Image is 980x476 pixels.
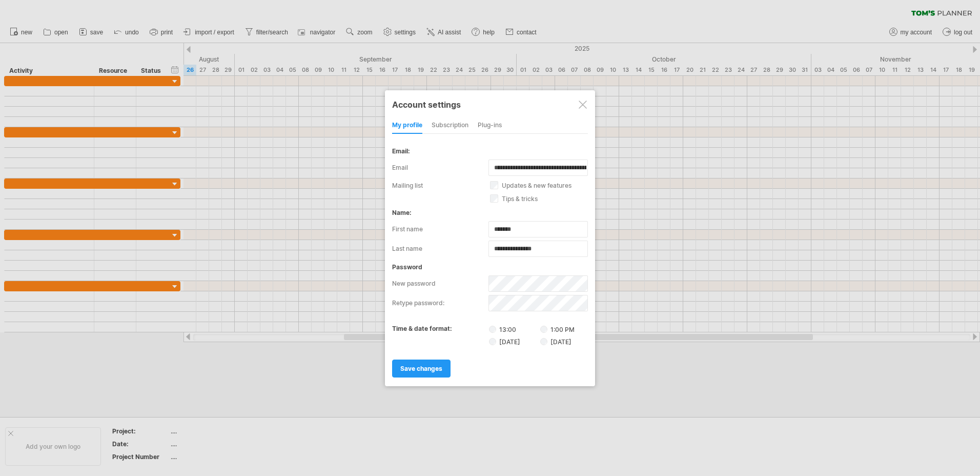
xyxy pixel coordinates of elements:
[540,338,547,345] input: [DATE]
[392,275,488,292] label: new password
[392,147,588,155] div: email:
[540,338,571,346] label: [DATE]
[489,326,496,333] input: 13:00
[392,241,488,257] label: last name
[478,117,502,134] div: Plug-ins
[392,263,588,271] div: password
[392,221,488,237] label: first name
[392,160,488,176] label: email
[540,326,547,333] input: 1:00 PM
[392,117,422,134] div: my profile
[432,117,468,134] div: subscription
[540,326,575,333] label: 1:00 PM
[400,365,442,372] span: save changes
[392,360,451,378] a: save changes
[392,182,490,189] label: mailing list
[490,182,600,189] label: updates & new features
[490,195,600,203] label: tips & tricks
[489,338,496,345] input: [DATE]
[392,209,588,216] div: name:
[489,325,539,333] label: 13:00
[392,325,452,332] label: time & date format:
[392,295,488,311] label: retype password:
[392,95,588,113] div: Account settings
[489,337,539,346] label: [DATE]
